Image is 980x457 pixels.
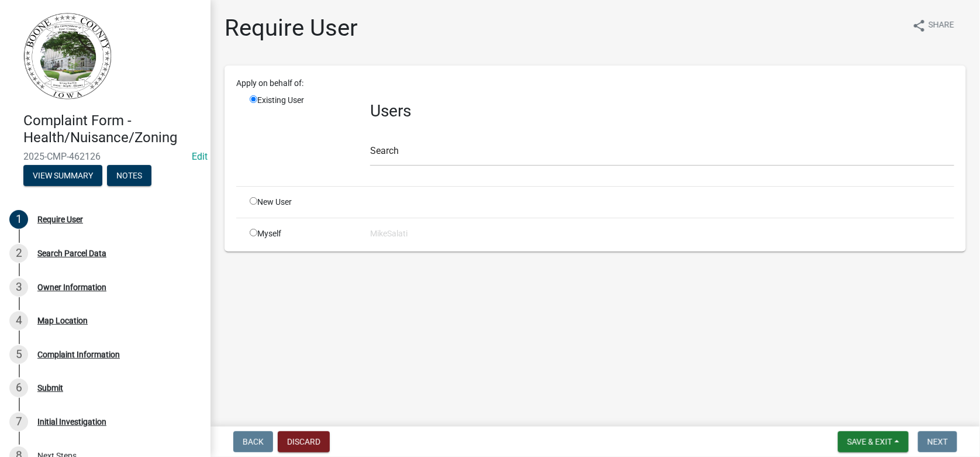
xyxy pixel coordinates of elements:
img: Boone County, Iowa [23,12,112,100]
h3: Users [370,101,954,121]
div: Existing User [241,94,361,177]
a: Edit [192,151,208,162]
button: View Summary [23,165,102,186]
div: 6 [9,379,28,397]
button: shareShare [903,14,964,37]
div: Complaint Information [37,351,120,359]
wm-modal-confirm: Edit Application Number [192,151,208,162]
div: Search Parcel Data [37,249,106,257]
div: 3 [9,278,28,297]
div: Initial Investigation [37,418,106,426]
div: 2 [9,244,28,263]
span: Next [927,437,948,446]
div: 7 [9,413,28,431]
div: Require User [37,215,83,224]
button: Discard [278,431,330,452]
h4: Complaint Form - Health/Nuisance/Zoning [23,112,201,146]
button: Next [918,431,957,452]
button: Save & Exit [838,431,909,452]
span: Save & Exit [847,437,892,446]
span: Back [243,437,264,446]
wm-modal-confirm: Notes [107,171,151,181]
div: Owner Information [37,283,106,291]
div: Apply on behalf of: [227,77,963,90]
div: Myself [241,228,361,240]
span: Share [929,19,954,33]
span: 2025-CMP-462126 [23,151,187,162]
div: 4 [9,311,28,330]
wm-modal-confirm: Summary [23,171,102,181]
div: New User [241,196,361,208]
i: share [912,19,926,33]
h1: Require User [225,14,358,42]
button: Back [233,431,273,452]
button: Notes [107,165,151,186]
div: Map Location [37,317,88,325]
div: Submit [37,384,63,392]
div: 1 [9,210,28,229]
div: 5 [9,345,28,364]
